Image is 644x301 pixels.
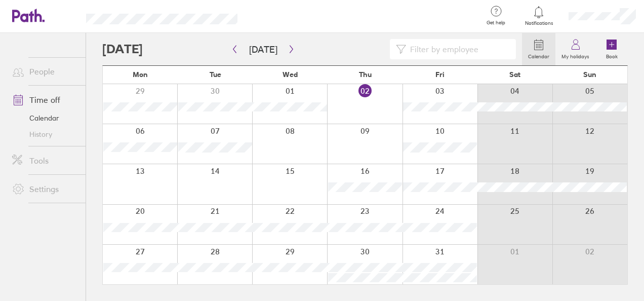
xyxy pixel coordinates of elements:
[522,51,555,60] label: Calendar
[555,33,595,65] a: My holidays
[210,70,221,79] span: Tue
[4,150,86,171] a: Tools
[509,70,520,79] span: Sat
[359,70,372,79] span: Thu
[600,51,624,60] label: Book
[4,110,86,126] a: Calendar
[595,33,628,65] a: Book
[4,90,86,110] a: Time off
[522,20,555,26] span: Notifications
[4,126,86,142] a: History
[522,33,555,65] a: Calendar
[4,61,86,82] a: People
[583,70,596,79] span: Sun
[241,41,286,58] button: [DATE]
[406,40,510,59] input: Filter by employee
[133,70,148,79] span: Mon
[4,179,86,199] a: Settings
[522,5,555,26] a: Notifications
[283,70,298,79] span: Wed
[555,51,595,60] label: My holidays
[435,70,445,79] span: Fri
[479,20,512,26] span: Get help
